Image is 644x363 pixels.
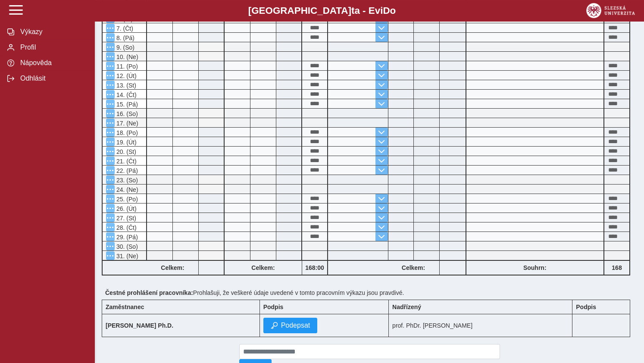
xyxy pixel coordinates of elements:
[115,34,134,41] span: 8. (Pá)
[115,139,137,146] span: 19. (Út)
[18,59,88,67] span: Nápověda
[106,185,115,194] button: Menu
[383,5,390,16] span: D
[106,33,115,42] button: Menu
[523,264,547,271] b: Souhrn:
[106,119,115,127] button: Menu
[115,16,133,22] span: 6. (St)
[18,28,88,36] span: Výkazy
[281,322,310,329] span: Podepsat
[392,304,421,310] b: Nadřízený
[115,148,136,155] span: 20. (St)
[106,204,115,213] button: Menu
[106,166,115,175] button: Menu
[390,5,396,16] span: o
[115,196,138,203] span: 25. (Po)
[26,5,618,16] b: [GEOGRAPHIC_DATA] a - Evi
[576,304,596,310] b: Podpis
[106,242,115,250] button: Menu
[106,109,115,118] button: Menu
[115,82,136,89] span: 13. (St)
[106,52,115,61] button: Menu
[604,264,629,271] b: 168
[115,177,138,184] span: 23. (So)
[115,53,138,60] span: 10. (Ne)
[106,156,115,165] button: Menu
[115,72,137,79] span: 12. (Út)
[115,167,138,174] span: 22. (Pá)
[115,120,138,127] span: 17. (Ne)
[115,186,138,193] span: 24. (Ne)
[302,264,327,271] b: 168:00
[115,158,137,165] span: 21. (Čt)
[115,63,138,70] span: 11. (Po)
[115,25,133,32] span: 7. (Čt)
[106,194,115,203] button: Menu
[102,286,637,300] div: Prohlašuji, že veškeré údaje uvedené v tomto pracovním výkazu jsou pravdivé.
[263,318,318,333] button: Podepsat
[106,100,115,108] button: Menu
[586,3,635,18] img: logo_web_su.png
[106,71,115,80] button: Menu
[115,215,136,222] span: 27. (St)
[115,253,138,260] span: 31. (Ne)
[115,91,137,98] span: 14. (Čt)
[389,314,572,337] td: prof. PhDr. [PERSON_NAME]
[106,232,115,241] button: Menu
[18,44,88,51] span: Profil
[115,101,138,108] span: 15. (Pá)
[388,264,439,271] b: Celkem:
[106,147,115,156] button: Menu
[106,43,115,51] button: Menu
[263,304,284,310] b: Podpis
[105,289,193,296] b: Čestné prohlášení pracovníka:
[147,264,198,271] b: Celkem:
[106,24,115,32] button: Menu
[351,5,354,16] span: t
[115,205,137,212] span: 26. (Út)
[106,128,115,137] button: Menu
[115,224,137,231] span: 28. (Čt)
[106,322,173,329] b: [PERSON_NAME] Ph.D.
[18,75,88,82] span: Odhlásit
[115,243,138,250] span: 30. (So)
[115,234,138,241] span: 29. (Pá)
[106,138,115,146] button: Menu
[106,175,115,184] button: Menu
[106,62,115,70] button: Menu
[225,264,302,271] b: Celkem:
[115,110,138,117] span: 16. (So)
[106,251,115,260] button: Menu
[115,129,138,136] span: 18. (Po)
[106,304,144,310] b: Zaměstnanec
[106,90,115,99] button: Menu
[106,213,115,222] button: Menu
[106,223,115,232] button: Menu
[106,81,115,89] button: Menu
[115,44,134,51] span: 9. (So)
